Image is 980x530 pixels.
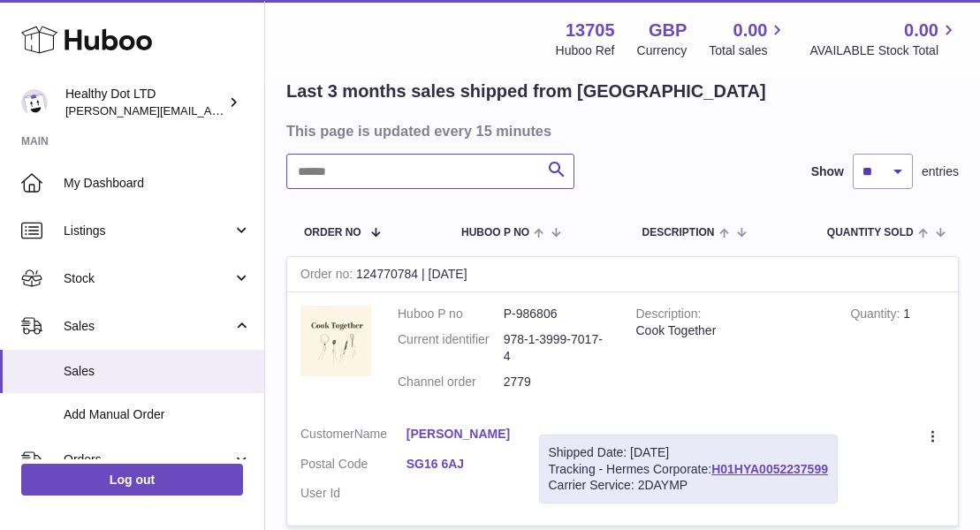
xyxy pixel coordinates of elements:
img: 1716545230.png [300,306,371,376]
span: Listings [64,223,232,239]
h3: This page is updated every 15 minutes [286,121,954,140]
strong: 13705 [566,19,615,42]
span: Customer [300,427,354,441]
a: 0.00 AVAILABLE Stock Total [809,19,959,59]
dd: 978-1-3999-7017-4 [504,331,610,365]
span: Order No [304,227,361,238]
div: Carrier Service: 2DAYMP [549,477,828,494]
span: Quantity Sold [827,227,914,238]
span: Sales [64,318,232,335]
span: Add Manual Order [64,406,251,423]
div: Huboo Ref [556,42,615,59]
strong: Description [636,307,702,325]
h2: Last 3 months sales shipped from [GEOGRAPHIC_DATA] [286,79,766,103]
a: H01HYA0052237599 [711,462,828,476]
dt: Name [300,426,406,447]
dt: Postal Code [300,456,406,477]
strong: GBP [649,19,687,42]
dt: User Id [300,485,406,502]
span: 0.00 [904,19,938,42]
span: Sales [64,363,251,380]
div: Tracking - Hermes Corporate: [539,435,838,504]
span: My Dashboard [64,175,251,192]
a: 0.00 Total sales [709,19,787,59]
span: Total sales [709,42,787,59]
span: Orders [64,451,232,468]
div: Cook Together [636,322,824,339]
label: Show [811,163,844,180]
img: Dorothy@healthydot.com [21,89,48,116]
span: AVAILABLE Stock Total [809,42,959,59]
dd: 2779 [504,374,610,390]
dt: Channel order [398,374,504,390]
strong: Quantity [850,307,903,325]
dt: Current identifier [398,331,504,365]
span: Stock [64,270,232,287]
div: 124770784 | [DATE] [287,257,958,292]
span: entries [922,163,959,180]
dt: Huboo P no [398,306,504,322]
div: Currency [637,42,688,59]
td: 1 [837,292,958,413]
strong: Order no [300,267,356,285]
dd: P-986806 [504,306,610,322]
span: Description [642,227,714,238]
div: Healthy Dot LTD [65,86,224,119]
span: Huboo P no [461,227,529,238]
a: Log out [21,464,243,496]
a: [PERSON_NAME] [406,426,513,443]
div: Shipped Date: [DATE] [549,444,828,461]
span: [PERSON_NAME][EMAIL_ADDRESS][DOMAIN_NAME] [65,103,354,117]
a: SG16 6AJ [406,456,513,473]
span: 0.00 [733,19,768,42]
